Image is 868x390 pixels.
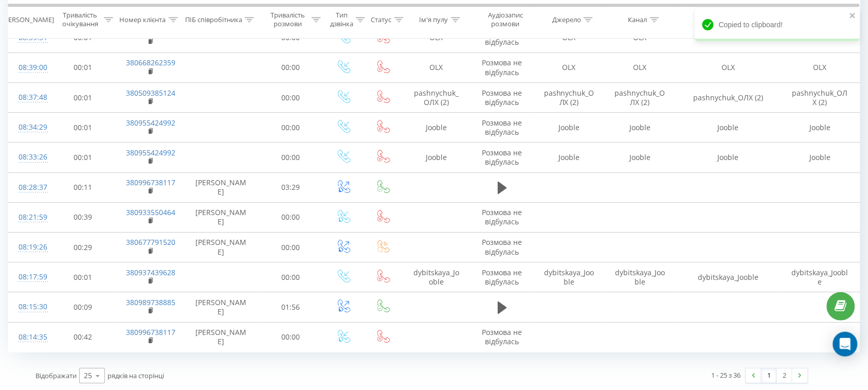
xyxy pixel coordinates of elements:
td: pashnychuk_ОЛХ (2) [676,83,781,113]
td: Jooble [402,113,471,143]
a: 1 [762,368,777,383]
div: Канал [628,15,647,24]
td: pashnychuk_ОЛХ (2) [781,83,860,113]
span: Розмова не відбулась [482,118,522,137]
td: 01:56 [258,292,323,322]
span: Розмова не відбулась [482,327,522,346]
span: Розмова не відбулась [482,237,522,256]
td: pashnychuk_ОЛХ (2) [402,83,471,113]
td: Jooble [676,113,781,143]
span: Розмова не відбулась [482,88,522,107]
a: 380996738117 [126,178,175,187]
td: 00:00 [258,83,323,113]
td: Jooble [781,113,860,143]
td: 00:00 [258,322,323,352]
td: 00:39 [50,202,116,232]
span: Відображати [35,371,77,380]
button: close [849,11,857,21]
div: Аудіозапис розмови [480,11,531,28]
div: 08:33:26 [19,147,40,167]
td: 00:01 [50,113,116,143]
a: 380996738117 [126,327,175,337]
div: Джерело [552,15,581,24]
div: Copied to clipboard! [695,8,860,41]
span: Розмова не відбулась [482,148,522,167]
span: Розмова не відбулась [482,58,522,77]
td: Jooble [534,113,605,143]
div: Номер клієнта [120,15,166,24]
td: pashnychuk_ОЛХ (2) [605,83,676,113]
div: Тривалість розмови [267,11,309,28]
td: 00:29 [50,233,116,262]
a: 380955424992 [126,118,175,128]
div: 08:19:26 [19,237,40,257]
td: [PERSON_NAME] [184,172,258,202]
td: OLX [676,52,781,82]
span: Розмова не відбулась [482,268,522,287]
td: Jooble [534,143,605,172]
a: 380668262359 [126,58,175,67]
div: 08:28:37 [19,178,40,198]
a: 380509385124 [126,88,175,98]
td: 00:01 [50,52,116,82]
td: 00:01 [50,262,116,292]
td: OLX [605,52,676,82]
td: Jooble [781,143,860,172]
td: dybitskaya_Jooble [402,262,471,292]
td: pashnychuk_ОЛХ (2) [534,83,605,113]
div: ПІБ співробітника [185,15,242,24]
div: 1 - 25 з 36 [712,370,741,380]
div: 25 [84,370,92,381]
td: Jooble [676,143,781,172]
td: dybitskaya_Jooble [605,262,676,292]
td: 00:00 [258,233,323,262]
span: рядків на сторінці [107,371,164,380]
div: Тип дзвінка [330,11,353,28]
td: 00:42 [50,322,116,352]
td: 00:00 [258,52,323,82]
td: [PERSON_NAME] [184,322,258,352]
a: 380677791520 [126,237,175,247]
td: Jooble [402,143,471,172]
div: 08:14:35 [19,327,40,347]
td: 00:09 [50,292,116,322]
a: 2 [777,368,792,383]
td: dybitskaya_Jooble [781,262,860,292]
div: Статус [371,15,392,24]
a: 380937439628 [126,268,175,277]
a: 380989738885 [126,297,175,307]
a: 380955424992 [126,148,175,157]
div: 08:15:30 [19,297,40,317]
td: OLX [781,52,860,82]
td: 00:00 [258,262,323,292]
div: Open Intercom Messenger [833,332,858,357]
td: Jooble [605,143,676,172]
td: [PERSON_NAME] [184,292,258,322]
td: 00:00 [258,143,323,172]
td: [PERSON_NAME] [184,202,258,232]
div: 08:21:59 [19,207,40,227]
div: 08:34:29 [19,117,40,137]
td: dybitskaya_Jooble [534,262,605,292]
a: 380933550464 [126,207,175,217]
td: 03:29 [258,172,323,202]
td: [PERSON_NAME] [184,233,258,262]
td: 00:01 [50,83,116,113]
td: OLX [402,52,471,82]
div: Ім'я пулу [420,15,448,24]
td: 00:11 [50,172,116,202]
span: Розмова не відбулась [482,207,522,226]
td: OLX [534,52,605,82]
div: 08:17:59 [19,267,40,287]
td: 00:01 [50,143,116,172]
div: 08:37:48 [19,87,40,108]
div: [PERSON_NAME] [2,15,54,24]
div: 08:39:00 [19,58,40,78]
td: Jooble [605,113,676,143]
td: 00:00 [258,113,323,143]
td: 00:00 [258,202,323,232]
td: dybitskaya_Jooble [676,262,781,292]
div: Тривалість очікування [59,11,101,28]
